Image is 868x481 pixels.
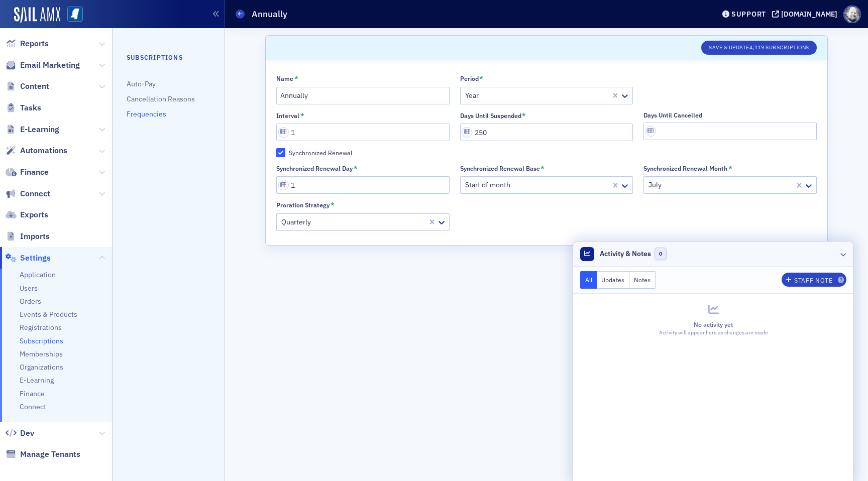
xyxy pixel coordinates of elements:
div: Synchronized Renewal Base [460,165,540,172]
div: Activity will appear here as changes are made [580,329,846,337]
span: Tasks [20,102,41,113]
span: Automations [20,145,67,156]
span: Settings [20,253,51,264]
abbr: This field is required [540,164,545,173]
div: Proration Strategy [276,201,330,209]
abbr: This field is required [294,74,298,83]
a: Users [20,284,38,293]
div: Synchronized Renewal Day [276,165,353,172]
div: No activity yet [580,320,846,329]
a: Connect [6,188,50,199]
a: Auto-Pay [127,79,156,88]
span: E-Learning [20,124,59,135]
a: Frequencies [127,109,166,118]
span: Activity & Notes [600,249,651,259]
button: All [580,271,597,289]
span: Profile [843,6,861,23]
div: Staff Note [794,278,832,283]
a: Organizations [20,363,63,372]
div: Support [731,10,766,19]
span: Imports [20,231,50,242]
a: Connect [20,402,46,412]
img: SailAMX [67,7,83,22]
a: Dev [6,428,34,439]
div: Period [460,75,479,82]
h4: Subscriptions [127,53,210,62]
a: Events & Products [20,310,77,319]
div: Days Until Cancelled [643,111,702,119]
abbr: This field is required [354,164,358,173]
a: View Homepage [60,7,83,24]
abbr: This field is required [300,111,304,121]
abbr: This field is required [331,201,335,210]
button: Staff Note [782,273,846,287]
a: Email Marketing [6,60,80,71]
a: Imports [6,231,50,242]
input: Synchronized Renewal [276,148,285,157]
a: Tasks [6,102,41,113]
div: Synchronized Renewal [289,149,352,157]
a: Cancellation Reasons [127,94,195,103]
div: Interval [276,112,299,119]
button: Save & Update4,119 Subscriptions [701,41,817,55]
span: Dev [20,428,34,439]
a: Memberships [20,349,63,359]
a: Finance [20,389,45,399]
span: Exports [20,209,48,220]
div: Synchronized Renewal Month [643,165,727,172]
span: 0 [655,248,667,260]
a: Registrations [20,323,62,332]
a: Settings [6,253,51,264]
span: Finance [20,167,49,178]
a: Orders [20,297,41,306]
abbr: This field is required [522,111,526,121]
div: Name [276,75,293,82]
span: Content [20,81,49,92]
span: Email Marketing [20,60,80,71]
div: [DOMAIN_NAME] [781,10,837,19]
a: Content [6,81,49,92]
a: Exports [6,209,48,220]
a: Finance [6,167,49,178]
span: Manage Tenants [20,449,80,460]
a: E-Learning [6,124,59,135]
button: Notes [629,271,656,289]
a: Manage Tenants [6,449,80,460]
a: Automations [6,145,67,156]
a: Reports [6,38,49,49]
button: Updates [597,271,630,289]
a: Application [20,270,56,280]
span: Reports [20,38,49,49]
abbr: This field is required [728,164,732,173]
div: Days Until Suspended [460,112,521,119]
button: [DOMAIN_NAME] [772,11,841,18]
img: SailAMX [14,7,60,23]
h1: Annually [252,8,287,20]
span: Connect [20,188,50,199]
abbr: This field is required [479,74,483,83]
a: Subscriptions [20,336,63,346]
a: E-Learning [20,376,54,385]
